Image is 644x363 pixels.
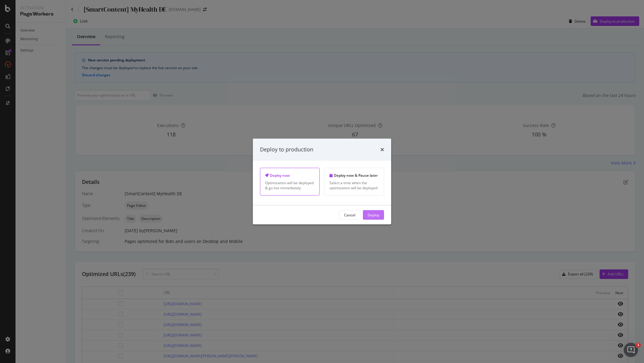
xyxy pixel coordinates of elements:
div: modal [253,139,391,224]
div: Deploy to production [260,146,313,153]
button: Cancel [339,210,360,220]
div: Deploy now [265,173,315,178]
iframe: Intercom live chat [624,343,638,357]
span: 1 [636,343,641,348]
div: times [380,146,384,153]
div: Deploy now & Pause later [329,173,379,178]
div: Optimization will be deployed & go live immediately [265,180,315,190]
button: Deploy [363,210,384,220]
div: Select a time when the optimization will be deployed [329,180,379,190]
div: Cancel [344,212,355,217]
div: Deploy [368,212,379,217]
